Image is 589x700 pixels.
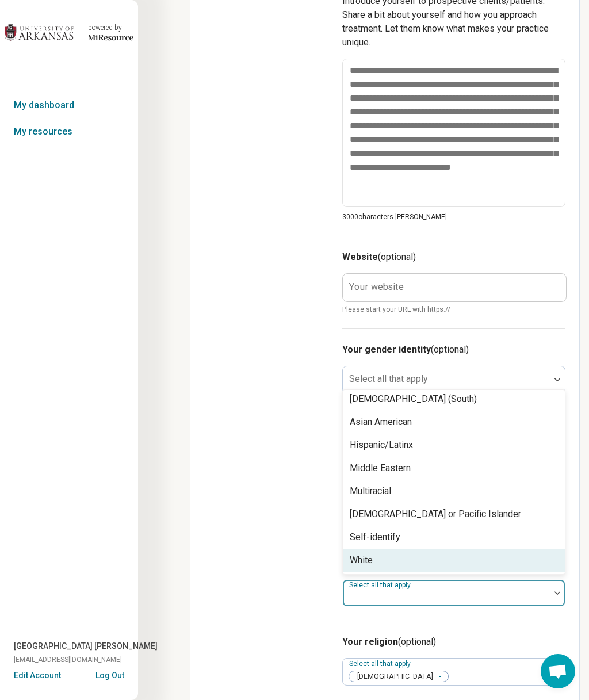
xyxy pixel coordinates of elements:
[349,671,437,682] span: [DEMOGRAPHIC_DATA]
[342,250,565,264] h3: Website
[431,344,469,355] span: (optional)
[342,304,565,315] span: Please start your URL with https://
[349,373,428,384] label: Select all that apply
[5,18,74,46] img: University of Arkansas
[95,670,124,679] button: Log Out
[342,212,565,222] p: 3000 characters [PERSON_NAME]
[349,581,413,589] label: Select all that apply
[5,18,133,46] a: University of Arkansaspowered by
[541,654,575,688] div: Open chat
[342,343,565,357] h3: Your gender identity
[350,461,411,475] div: Middle Eastern
[342,635,565,649] h3: Your religion
[349,660,413,668] label: Select all that apply
[350,507,521,521] div: [DEMOGRAPHIC_DATA] or Pacific Islander
[88,22,133,33] div: powered by
[350,438,413,452] div: Hispanic/Latinx
[350,392,477,406] div: [DEMOGRAPHIC_DATA] (South)
[14,670,61,682] button: Edit Account
[350,415,412,429] div: Asian American
[350,484,391,498] div: Multiracial
[349,282,404,292] label: Your website
[350,553,373,567] div: White
[350,530,400,544] div: Self-identify
[14,640,158,652] span: [GEOGRAPHIC_DATA]
[398,636,436,647] span: (optional)
[378,251,416,262] span: (optional)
